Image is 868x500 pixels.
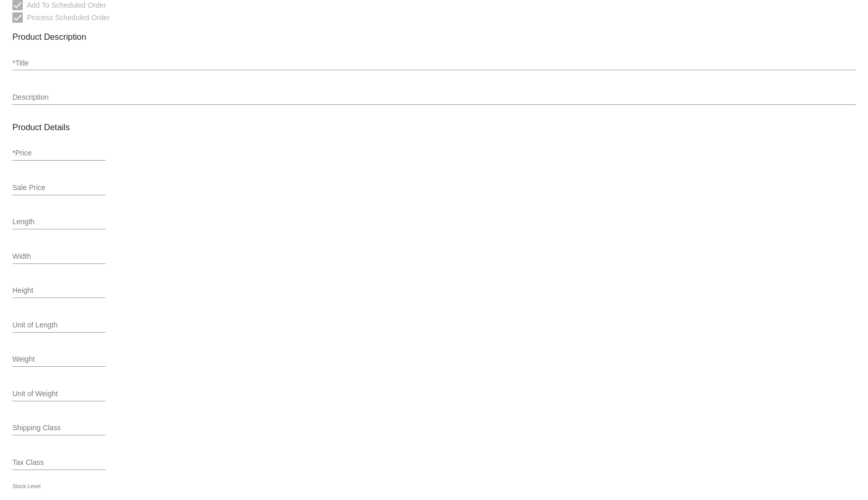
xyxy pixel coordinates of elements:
[12,149,106,158] input: *Price
[12,59,856,68] input: *Title
[12,184,106,192] input: Sale Price
[12,287,106,295] input: Height
[12,321,106,330] input: Unit of Length
[12,253,106,261] input: Width
[12,355,106,364] input: Weight
[12,122,856,132] h3: Product Details
[12,459,106,467] input: Tax Class
[12,32,856,42] h3: Product Description
[12,390,106,398] input: Unit of Weight
[12,424,106,432] input: Shipping Class
[12,218,106,226] input: Length
[12,93,856,102] input: Description
[27,11,110,24] span: Process Scheduled Order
